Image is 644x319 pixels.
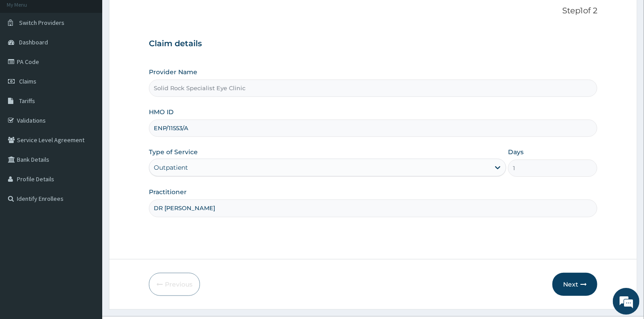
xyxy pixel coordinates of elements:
[149,273,200,296] button: Previous
[154,163,188,172] div: Outpatient
[46,50,149,61] div: Chat with us now
[19,97,35,105] span: Tariffs
[552,273,597,296] button: Next
[149,199,597,217] input: Enter Name
[19,38,48,46] span: Dashboard
[149,148,198,156] label: Type of Service
[19,19,64,27] span: Switch Providers
[149,120,597,137] input: Enter HMO ID
[149,187,187,196] label: Practitioner
[149,6,597,16] p: Step 1 of 2
[508,148,524,156] label: Days
[146,4,167,26] div: Minimize live chat window
[19,77,36,85] span: Claims
[4,219,169,250] textarea: Type your message and hit 'Enter'
[149,68,197,76] label: Provider Name
[149,39,597,49] h3: Claim details
[149,108,174,116] label: HMO ID
[16,44,36,67] img: d_794563401_company_1708531726252_794563401
[52,100,123,190] span: We're online!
